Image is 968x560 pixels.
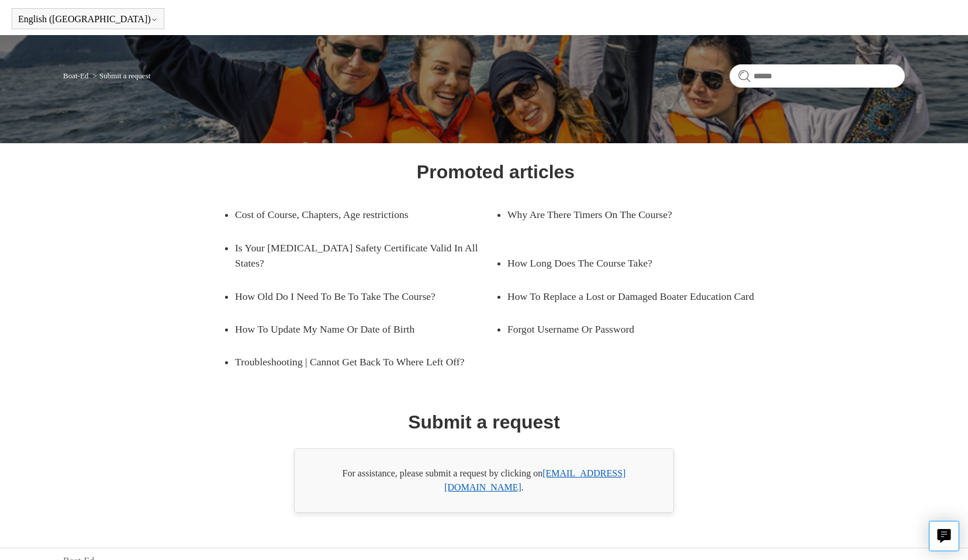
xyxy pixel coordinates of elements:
[507,198,751,231] a: Why Are There Timers On The Course?
[18,14,158,25] button: English ([GEOGRAPHIC_DATA])
[63,71,91,80] li: Boat-Ed
[235,231,496,280] a: Is Your [MEDICAL_DATA] Safety Certificate Valid In All States?
[235,313,478,345] a: How To Update My Name Or Date of Birth
[91,71,151,80] li: Submit a request
[507,280,768,313] a: How To Replace a Lost or Damaged Boater Education Card
[235,198,478,231] a: Cost of Course, Chapters, Age restrictions
[929,521,959,551] button: Live chat
[235,345,496,378] a: Troubleshooting | Cannot Get Back To Where Left Off?
[294,448,674,513] div: For assistance, please submit a request by clicking on .
[235,280,478,313] a: How Old Do I Need To Be To Take The Course?
[507,247,751,279] a: How Long Does The Course Take?
[730,64,905,88] input: Search
[408,408,560,436] h1: Submit a request
[63,71,88,80] a: Boat-Ed
[417,158,575,186] h1: Promoted articles
[507,313,751,345] a: Forgot Username Or Password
